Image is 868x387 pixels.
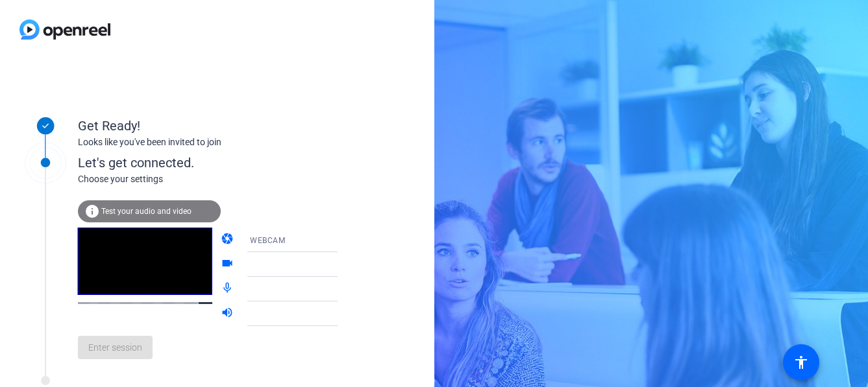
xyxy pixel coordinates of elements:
div: Let's get connected. [78,153,364,172]
span: WEBCAM [250,236,285,245]
div: Get Ready! [78,116,338,135]
div: Choose your settings [78,172,364,186]
mat-icon: mic_none [221,281,236,297]
mat-icon: videocam [221,257,236,272]
mat-icon: accessibility [793,355,809,370]
mat-icon: camera [221,232,236,248]
mat-icon: volume_up [221,306,236,322]
div: Looks like you've been invited to join [78,135,338,149]
span: Test your audio and video [101,207,192,216]
mat-icon: info [84,204,100,219]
